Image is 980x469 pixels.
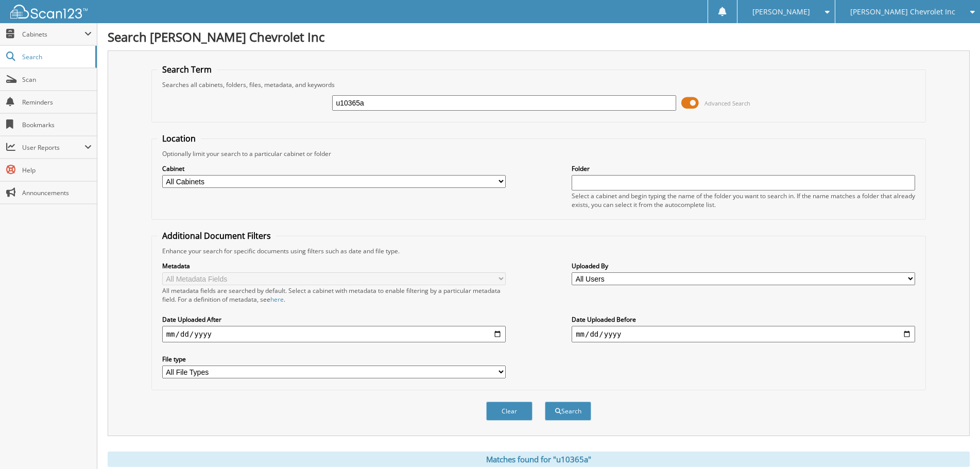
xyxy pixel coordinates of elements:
legend: Additional Document Filters [157,230,276,241]
legend: Search Term [157,64,217,75]
span: Reminders [22,98,92,107]
button: Search [545,402,591,421]
span: Scan [22,75,92,84]
div: Optionally limit your search to a particular cabinet or folder [157,149,921,158]
label: Folder [572,164,915,173]
a: here [270,295,284,304]
span: User Reports [22,143,84,152]
button: Clear [486,402,532,421]
label: Metadata [162,262,506,270]
input: start [162,326,506,342]
span: Cabinets [22,30,84,39]
span: [PERSON_NAME] [752,9,810,15]
h1: Search [PERSON_NAME] Chevrolet Inc [108,28,970,45]
div: Enhance your search for specific documents using filters such as date and file type. [157,247,921,255]
img: scan123-logo-white.svg [10,5,88,19]
div: Searches all cabinets, folders, files, metadata, and keywords [157,80,921,89]
span: Help [22,166,92,175]
legend: Location [157,133,201,144]
label: Date Uploaded Before [572,315,915,324]
span: Advanced Search [704,99,750,107]
input: end [572,326,915,342]
span: Bookmarks [22,120,92,129]
div: Matches found for "u10365a" [108,451,970,467]
label: Uploaded By [572,262,915,270]
label: Date Uploaded After [162,315,506,324]
span: Announcements [22,188,92,197]
span: [PERSON_NAME] Chevrolet Inc [850,9,955,15]
label: Cabinet [162,164,506,173]
div: All metadata fields are searched by default. Select a cabinet with metadata to enable filtering b... [162,286,506,304]
div: Select a cabinet and begin typing the name of the folder you want to search in. If the name match... [572,192,915,209]
span: Search [22,53,90,61]
label: File type [162,355,506,363]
